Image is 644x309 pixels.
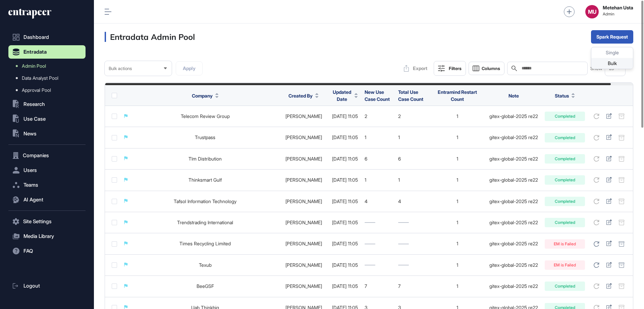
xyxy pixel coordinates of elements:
[23,116,46,122] span: Use Case
[195,134,215,140] a: Trustpass
[365,177,391,183] div: 1
[398,156,425,162] div: 6
[603,12,633,16] span: Admin
[8,244,86,258] button: FAQ
[8,230,86,243] button: Media Library
[23,182,38,188] span: Teams
[23,283,40,289] span: Logout
[12,60,86,72] a: Admin Pool
[332,284,358,289] div: [DATE] 11:05
[12,72,86,84] a: Data Analyst Pool
[105,32,195,42] h3: Entradata Admin Pool
[545,154,585,164] div: Completed
[23,49,47,55] span: Entradata
[8,178,86,192] button: Teams
[365,135,391,140] div: 1
[434,61,466,76] button: Filters
[482,66,500,71] span: Columns
[12,84,86,96] a: Approval Pool
[489,135,538,140] div: gitex-global-2025 re22
[199,262,212,268] a: Texub
[23,35,49,40] span: Dashboard
[8,98,86,111] button: Research
[285,262,322,268] a: [PERSON_NAME]
[545,133,585,142] div: Completed
[545,197,585,206] div: Completed
[398,114,425,119] div: 2
[189,156,222,162] a: Tlm Distribution
[591,58,633,69] div: Bulk
[590,66,602,71] span: Show
[22,75,58,81] span: Data Analyst Pool
[23,102,45,107] span: Research
[398,284,425,289] div: 7
[545,218,585,227] div: Completed
[432,241,483,246] div: 1
[285,156,322,162] a: [PERSON_NAME]
[285,177,322,183] a: [PERSON_NAME]
[585,5,599,18] button: MU
[23,234,54,239] span: Media Library
[8,45,86,59] button: Entradata
[365,114,391,119] div: 2
[489,114,538,119] div: gitex-global-2025 re22
[489,220,538,225] div: gitex-global-2025 re22
[174,198,236,204] a: Tafsol Information Technology
[545,175,585,185] div: Completed
[23,131,37,136] span: News
[398,135,425,140] div: 1
[332,135,358,140] div: [DATE] 11:05
[489,241,538,246] div: gitex-global-2025 re22
[432,199,483,204] div: 1
[285,198,322,204] a: [PERSON_NAME]
[8,193,86,206] button: AI Agent
[398,199,425,204] div: 4
[23,168,37,173] span: Users
[23,248,33,254] span: FAQ
[332,156,358,162] div: [DATE] 11:05
[449,66,462,71] div: Filters
[332,114,358,119] div: [DATE] 11:05
[555,92,569,99] span: Status
[432,135,483,140] div: 1
[285,113,322,119] a: [PERSON_NAME]
[432,262,483,268] div: 1
[365,284,391,289] div: 7
[489,284,538,289] div: gitex-global-2025 re22
[8,215,86,228] button: Site Settings
[365,199,391,204] div: 4
[545,239,585,249] div: EM is Failed
[192,92,219,99] button: Company
[545,260,585,270] div: EM is Failed
[22,87,51,93] span: Approval Pool
[285,220,322,225] a: [PERSON_NAME]
[332,241,358,246] div: [DATE] 11:05
[23,219,52,224] span: Site Settings
[23,197,43,202] span: AI Agent
[489,156,538,162] div: gitex-global-2025 re22
[545,112,585,121] div: Completed
[432,156,483,162] div: 1
[469,62,504,75] button: Columns
[8,164,86,177] button: Users
[285,283,322,289] a: [PERSON_NAME]
[432,220,483,225] div: 1
[109,66,132,71] span: Bulk actions
[179,241,231,246] a: Times Recycling Limited
[288,92,319,99] button: Created By
[591,47,633,58] div: Single
[591,30,633,44] button: Spark Request
[181,113,230,119] a: Telecom Review Group
[398,177,425,183] div: 1
[192,92,213,99] span: Company
[23,153,49,158] span: Companies
[555,92,575,99] button: Status
[8,112,86,126] button: Use Case
[332,88,358,103] button: Updated Date
[400,62,431,75] button: Export
[545,282,585,291] div: Completed
[288,92,313,99] span: Created By
[365,156,391,162] div: 6
[332,262,358,268] div: [DATE] 11:05
[432,177,483,183] div: 1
